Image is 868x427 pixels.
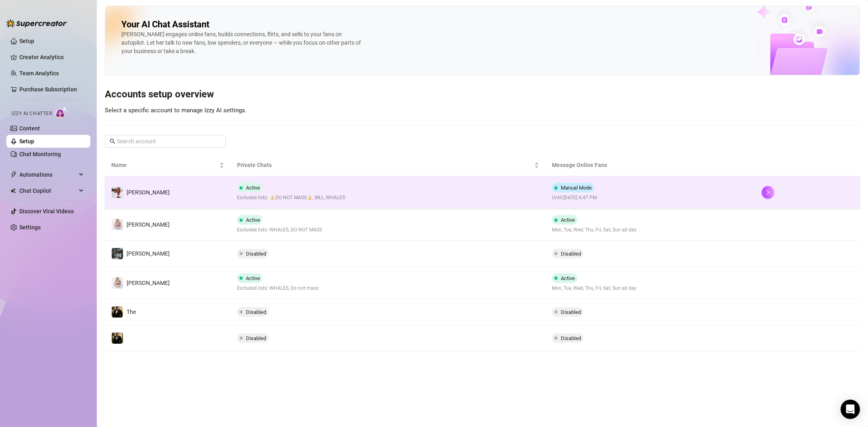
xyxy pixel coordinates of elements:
[117,137,214,146] input: Search account
[10,171,17,178] span: thunderbolt
[246,251,266,257] span: Disabled
[19,224,41,231] a: Settings
[246,309,266,315] span: Disabled
[246,275,260,281] span: Active
[841,400,860,419] div: Open Intercom Messenger
[112,248,123,259] img: Alexander
[105,107,247,114] span: Select a specific account to manage Izzy AI settings.
[561,217,575,223] span: Active
[231,154,545,176] th: Private Chats
[127,309,136,315] span: The
[19,51,84,64] a: Creator Analytics
[55,107,68,118] img: AI Chatter
[105,154,231,176] th: Name
[111,161,218,169] span: Name
[121,30,363,56] div: [PERSON_NAME] engages online fans, builds connections, flirts, and sells to your fans on autopilo...
[246,335,266,341] span: Disabled
[765,190,771,195] span: right
[19,151,61,157] a: Chat Monitoring
[6,19,67,27] img: logo-BBDzfeDw.svg
[112,332,123,344] img: ️
[552,194,597,202] span: Until: [DATE] 4:47 PM
[237,285,318,292] span: Excluded lists: WHALES, Do not mass
[105,88,860,101] h3: Accounts setup overview
[19,70,59,76] a: Team Analytics
[552,285,637,292] span: Mon, Tue, Wed, Thu, Fri, Sat, Sun all day
[561,335,581,341] span: Disabled
[110,138,115,144] span: search
[19,83,84,96] a: Purchase Subscription
[19,208,74,215] a: Discover Viral Videos
[19,125,40,132] a: Content
[552,226,637,234] span: Mon, Tue, Wed, Thu, Fri, Sat, Sun all day
[127,189,170,196] span: [PERSON_NAME]
[545,154,755,176] th: Message Online Fans
[246,185,260,191] span: Active
[127,250,170,257] span: [PERSON_NAME]
[19,184,77,197] span: Chat Copilot
[561,309,581,315] span: Disabled
[112,219,123,230] img: ashley
[237,226,322,234] span: Excluded lists: WHALES, DO NOT MASS
[121,19,209,30] h2: Your AI Chat Assistant
[127,280,170,286] span: [PERSON_NAME]
[237,161,532,169] span: Private Chats
[19,168,77,181] span: Automations
[561,251,581,257] span: Disabled
[10,188,16,194] img: Chat Copilot
[762,186,774,199] button: right
[11,110,52,118] span: Izzy AI Chatter
[112,277,123,289] img: Ashley
[127,221,170,228] span: [PERSON_NAME]
[19,138,34,144] a: Setup
[112,187,123,198] img: ashley
[19,38,34,44] a: Setup
[237,194,345,202] span: Excluded lists: ⚠️DO NOT MASS⚠️, BILL, WHALES
[112,306,123,318] img: The
[246,217,260,223] span: Active
[561,185,592,191] span: Manual Mode
[561,275,575,281] span: Active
